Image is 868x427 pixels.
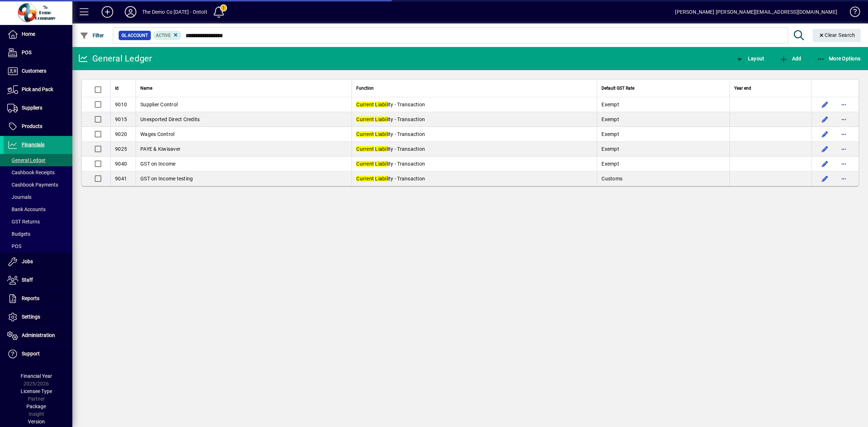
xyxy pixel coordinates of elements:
[838,158,850,170] button: More options
[140,176,193,182] span: GST on Income testing
[601,161,619,167] span: Exempt
[4,326,72,345] a: Administration
[26,403,46,409] span: Package
[22,31,35,37] span: Home
[140,146,180,152] span: PAYE & Kiwisaver
[21,388,52,394] span: Licensee Type
[140,102,178,107] span: Supplier Control
[601,116,619,122] span: Exempt
[22,259,33,264] span: Jobs
[675,6,837,18] div: [PERSON_NAME] [PERSON_NAME][EMAIL_ADDRESS][DOMAIN_NAME]
[356,161,374,167] em: Current
[115,102,127,107] span: 9010
[115,161,127,167] span: 9040
[140,116,200,122] span: Unexported Direct Credits
[7,182,58,188] span: Cashbook Payments
[153,31,182,40] mat-chip: Activation Status: Active
[22,332,55,338] span: Administration
[4,25,72,43] a: Home
[122,32,148,39] span: GL Account
[4,228,72,240] a: Budgets
[156,33,171,38] span: Active
[115,146,127,152] span: 9025
[4,191,72,203] a: Journals
[819,128,831,140] button: Edit
[734,84,751,92] span: Year end
[813,29,861,42] button: Clear
[142,6,207,18] div: The Demo Co [DATE] - Ontoit
[819,99,831,110] button: Edit
[22,50,31,55] span: POS
[819,114,831,125] button: Edit
[601,146,619,152] span: Exempt
[4,253,72,271] a: Jobs
[22,277,33,283] span: Staff
[140,84,152,92] span: Name
[7,243,21,249] span: POS
[4,99,72,117] a: Suppliers
[601,176,622,182] span: Customs
[735,56,764,61] span: Layout
[356,161,425,167] span: ity - Transaction
[838,99,850,110] button: More options
[4,290,72,308] a: Reports
[375,131,388,137] em: Liabil
[21,373,52,379] span: Financial Year
[7,219,40,225] span: GST Returns
[22,86,53,92] span: Pick and Pack
[4,308,72,326] a: Settings
[819,173,831,184] button: Edit
[140,84,347,92] div: Name
[375,146,388,152] em: Liabil
[115,116,127,122] span: 9015
[356,102,425,107] span: ity - Transaction
[4,271,72,289] a: Staff
[838,143,850,155] button: More options
[375,102,388,107] em: Liabil
[817,56,861,61] span: More Options
[4,215,72,228] a: GST Returns
[115,84,131,92] div: Id
[356,116,374,122] em: Current
[22,142,44,148] span: Financials
[96,5,119,18] button: Add
[356,116,425,122] span: ity - Transaction
[356,131,374,137] em: Current
[22,123,42,129] span: Products
[22,68,46,74] span: Customers
[728,52,772,65] app-page-header-button: View chart layout
[601,84,634,92] span: Default GST Rate
[4,179,72,191] a: Cashbook Payments
[819,158,831,170] button: Edit
[375,116,388,122] em: Liabil
[22,351,40,356] span: Support
[7,194,31,200] span: Journals
[818,32,855,38] span: Clear Search
[7,170,55,175] span: Cashbook Receipts
[78,29,106,42] button: Filter
[80,33,104,38] span: Filter
[115,131,127,137] span: 9020
[4,154,72,166] a: General Ledger
[4,166,72,179] a: Cashbook Receipts
[28,419,45,424] span: Version
[601,131,619,137] span: Exempt
[733,52,766,65] button: Layout
[140,161,175,167] span: GST on Income
[375,176,388,182] em: Liabil
[4,44,72,62] a: POS
[22,314,40,320] span: Settings
[7,157,46,163] span: General Ledger
[356,131,425,137] span: ity - Transaction
[815,52,863,65] button: More Options
[838,114,850,125] button: More options
[4,203,72,215] a: Bank Accounts
[356,146,374,152] em: Current
[22,295,39,301] span: Reports
[819,143,831,155] button: Edit
[601,102,619,107] span: Exempt
[115,84,119,92] span: Id
[4,345,72,363] a: Support
[4,81,72,99] a: Pick and Pack
[838,173,850,184] button: More options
